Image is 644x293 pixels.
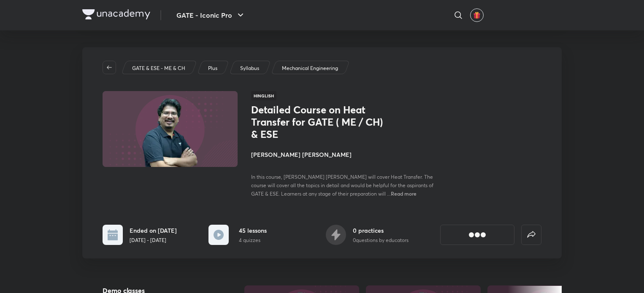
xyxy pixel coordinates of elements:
h6: 45 lessons [239,226,267,235]
span: Hinglish [251,91,276,100]
p: 0 questions by educators [353,237,409,244]
p: Syllabus [240,65,259,72]
button: [object Object] [440,225,514,245]
a: Syllabus [239,65,261,72]
img: avatar [473,11,481,19]
span: Read more [391,190,417,197]
img: Company Logo [82,9,150,19]
button: GATE - Iconic Pro [171,7,251,24]
a: GATE & ESE - ME & CH [131,65,187,72]
h6: Ended on [DATE] [130,226,177,235]
button: false [521,225,541,245]
h6: 0 practices [353,226,409,235]
span: In this course, [PERSON_NAME] [PERSON_NAME] will cover Heat Transfer. The course will cover all t... [251,174,433,197]
h4: [PERSON_NAME] [PERSON_NAME] [251,150,440,159]
h1: Detailed Course on Heat Transfer for GATE ( ME / CH) & ESE [251,104,389,140]
button: avatar [470,8,484,22]
p: 4 quizzes [239,237,267,244]
p: Plus [208,65,217,72]
a: Plus [207,65,219,72]
a: Company Logo [82,9,150,22]
p: GATE & ESE - ME & CH [132,65,185,72]
img: Thumbnail [101,90,239,168]
a: Mechanical Engineering [281,65,340,72]
p: Mechanical Engineering [282,65,338,72]
p: [DATE] - [DATE] [130,237,177,244]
